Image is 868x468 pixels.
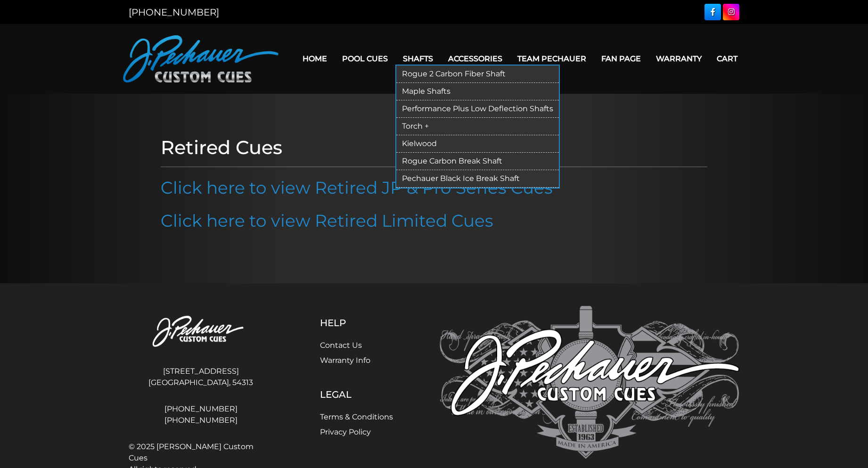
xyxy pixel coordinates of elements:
[335,47,395,71] a: Pool Cues
[396,66,559,83] a: Rogue 2 Carbon Fiber Shaft
[129,403,273,415] a: [PHONE_NUMBER]
[396,170,559,188] a: Pechauer Black Ice Break Shaft
[396,118,559,135] a: Torch +
[129,7,219,18] a: [PHONE_NUMBER]
[709,47,745,71] a: Cart
[594,47,648,71] a: Fan Page
[395,47,441,71] a: Shafts
[648,47,709,71] a: Warranty
[320,427,371,436] a: Privacy Policy
[295,47,335,71] a: Home
[161,177,553,198] a: Click here to view Retired JP & Pro Series Cues
[129,362,273,392] address: [STREET_ADDRESS] [GEOGRAPHIC_DATA], 54313
[129,306,273,358] img: Pechauer Custom Cues
[320,389,393,400] h5: Legal
[320,356,370,365] a: Warranty Info
[123,35,278,82] img: Pechauer Custom Cues
[129,415,273,426] a: [PHONE_NUMBER]
[440,306,739,459] img: Pechauer Custom Cues
[320,317,393,328] h5: Help
[396,83,559,100] a: Maple Shafts
[396,135,559,153] a: Kielwood
[396,100,559,118] a: Performance Plus Low Deflection Shafts
[161,210,493,231] a: Click here to view Retired Limited Cues
[441,47,510,71] a: Accessories
[161,136,707,159] h1: Retired Cues
[320,412,393,421] a: Terms & Conditions
[396,153,559,170] a: Rogue Carbon Break Shaft
[510,47,594,71] a: Team Pechauer
[320,341,362,350] a: Contact Us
